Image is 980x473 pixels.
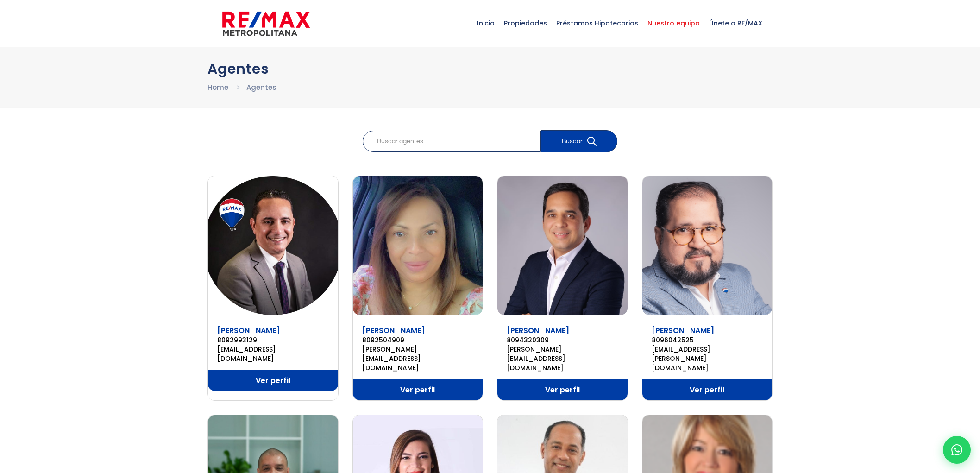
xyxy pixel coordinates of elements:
li: Agentes [246,82,276,93]
a: Ver perfil [642,379,773,400]
a: Ver perfil [497,379,628,400]
a: 8096042525 [652,335,763,345]
a: [EMAIL_ADDRESS][PERSON_NAME][DOMAIN_NAME] [652,345,763,372]
a: 8094320309 [507,335,618,345]
img: Alberto Francis [642,176,773,315]
a: [PERSON_NAME][EMAIL_ADDRESS][DOMAIN_NAME] [507,345,618,372]
a: [PERSON_NAME] [362,325,425,336]
input: Buscar agentes [363,131,541,152]
h1: Agentes [207,61,773,77]
a: [PERSON_NAME][EMAIL_ADDRESS][DOMAIN_NAME] [362,345,474,372]
span: Inicio [472,9,499,37]
button: Buscar [541,130,617,152]
a: [PERSON_NAME] [652,325,714,336]
a: Ver perfil [353,379,483,400]
img: Abrahan Batista [208,176,338,315]
a: Home [207,82,228,92]
a: 8092993129 [217,335,329,345]
span: Propiedades [499,9,552,37]
span: Nuestro equipo [643,9,704,37]
a: [PERSON_NAME] [507,325,569,336]
span: Únete a RE/MAX [704,9,767,37]
img: remax-metropolitana-logo [222,10,310,38]
a: Ver perfil [208,370,338,391]
img: Aida Franco [353,176,483,315]
a: [EMAIL_ADDRESS][DOMAIN_NAME] [217,345,329,363]
a: 8092504909 [362,335,474,345]
a: [PERSON_NAME] [217,325,280,336]
img: Alberto Bogaert [497,176,628,315]
span: Préstamos Hipotecarios [552,9,643,37]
